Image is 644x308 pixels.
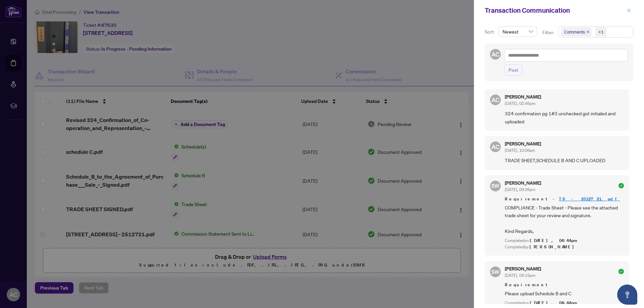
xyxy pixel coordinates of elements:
[505,141,541,146] h5: [PERSON_NAME]
[617,285,637,305] button: Open asap
[542,29,555,36] p: Filter:
[530,238,578,243] span: [DATE], 04:44pm
[505,181,541,185] h5: [PERSON_NAME]
[598,28,604,35] div: +1
[505,148,535,153] span: [DATE], 10:06am
[505,244,624,250] div: Completed by
[491,50,499,59] span: AC
[505,101,535,106] span: [DATE], 02:46pm
[504,64,523,76] button: Post
[505,266,541,271] h5: [PERSON_NAME]
[505,273,535,278] span: [DATE], 09:15pm
[530,300,578,306] span: [DATE], 04:44pm
[505,187,535,192] span: [DATE], 09:26pm
[485,28,496,36] p: Sort:
[505,110,624,125] span: 324 confirmation pg 1#3 unchecked got initialed and uploaded
[627,8,631,13] span: close
[505,95,541,99] h5: [PERSON_NAME]
[505,282,624,288] span: Requirement
[619,183,624,188] span: check-circle
[586,30,590,34] span: close
[491,95,499,105] span: AC
[505,238,624,244] div: Completed on
[505,290,624,297] span: Please upload Schedule B and C
[502,26,533,37] span: Newest
[505,157,624,164] span: TRADE SHEET,SCHEDULE B AND C UPLOADED
[564,28,585,35] span: Comments
[485,5,625,15] div: Transaction Communication
[505,204,624,235] span: COMPLIANCE - Trade Sheet - Please see the attached trade sheet for your review and signature. Kin...
[505,300,624,306] div: Completed on
[505,196,624,202] span: Requirement -
[491,267,500,276] span: SW
[619,269,624,274] span: check-circle
[559,196,620,202] a: TS - 2512721.pdf
[561,27,591,37] span: Comments
[530,244,578,250] span: [PERSON_NAME]
[491,142,499,151] span: AC
[491,182,500,190] span: SW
